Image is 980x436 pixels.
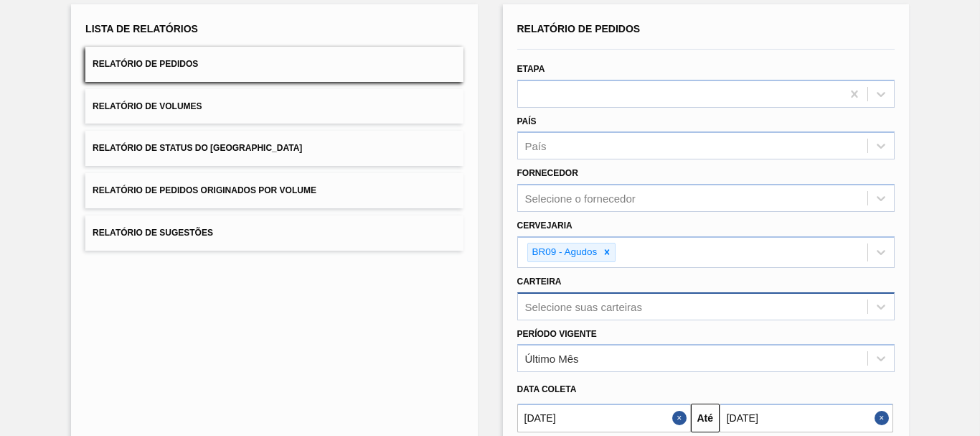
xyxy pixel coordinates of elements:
button: Até [691,404,720,432]
div: Selecione o fornecedor [525,193,636,205]
span: Relatório de Volumes [93,101,202,111]
button: Relatório de Volumes [85,89,463,124]
button: Relatório de Pedidos Originados por Volume [85,173,463,208]
span: Relatório de Pedidos [93,59,198,69]
label: Fornecedor [517,168,578,178]
span: Relatório de Pedidos [517,23,641,34]
span: Relatório de Status do [GEOGRAPHIC_DATA] [93,143,302,153]
span: Lista de Relatórios [85,23,198,34]
div: País [525,140,547,152]
div: BR09 - Agudos [528,243,600,261]
span: Relatório de Sugestões [93,228,213,238]
label: Cervejaria [517,221,573,231]
label: Período Vigente [517,329,597,339]
button: Close [875,404,893,432]
div: Selecione suas carteiras [525,300,642,312]
span: Relatório de Pedidos Originados por Volume [93,185,316,195]
label: País [517,116,537,126]
button: Relatório de Pedidos [85,47,463,82]
button: Relatório de Sugestões [85,215,463,251]
button: Relatório de Status do [GEOGRAPHIC_DATA] [85,131,463,166]
input: dd/mm/yyyy [720,404,893,432]
div: Último Mês [525,353,579,365]
button: Close [672,404,691,432]
span: Data coleta [517,384,577,394]
label: Carteira [517,277,562,287]
label: Etapa [517,64,545,74]
input: dd/mm/yyyy [517,404,691,432]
